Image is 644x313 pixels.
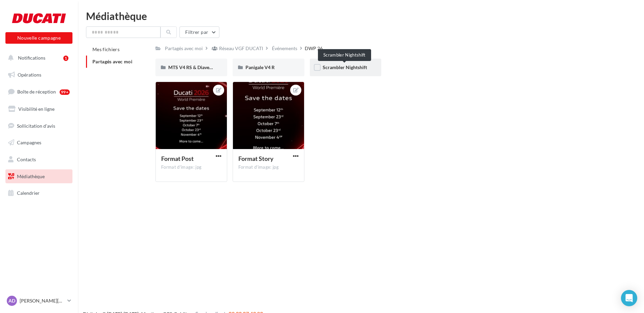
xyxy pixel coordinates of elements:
[4,135,74,150] a: Campagnes
[238,164,299,170] div: Format d'image: jpg
[4,68,74,82] a: Opérations
[5,294,72,307] a: AD [PERSON_NAME][DEMOGRAPHIC_DATA]
[4,169,74,184] a: Médiathèque
[4,186,74,200] a: Calendrier
[60,89,70,95] div: 99+
[161,155,194,162] span: Format Post
[621,290,637,306] div: Open Intercom Messenger
[20,297,65,304] p: [PERSON_NAME][DEMOGRAPHIC_DATA]
[4,84,74,99] a: Boîte de réception99+
[305,45,323,52] div: DWP 26
[272,45,297,52] div: Événements
[4,102,74,116] a: Visibilité en ligne
[18,106,55,112] span: Visibilité en ligne
[8,297,15,304] span: AD
[4,51,71,65] button: Notifications 1
[63,56,68,61] div: 1
[161,164,221,170] div: Format d'image: jpg
[86,11,636,21] div: Médiathèque
[245,64,275,70] span: Panigale V4 R
[17,89,56,95] span: Boîte de réception
[18,55,45,61] span: Notifications
[4,152,74,167] a: Contacts
[92,59,132,64] span: Partagés avec moi
[219,45,263,52] div: Réseau VGF DUCATI
[238,155,274,162] span: Format Story
[17,123,55,128] span: Sollicitation d'avis
[4,119,74,133] a: Sollicitation d'avis
[92,46,120,52] span: Mes fichiers
[17,140,41,145] span: Campagnes
[318,49,371,61] div: Scrambler Nightshift
[17,156,36,162] span: Contacts
[179,26,219,38] button: Filtrer par
[165,45,203,52] div: Partagés avec moi
[323,64,367,70] span: Scrambler Nightshift
[5,32,72,44] button: Nouvelle campagne
[17,173,45,179] span: Médiathèque
[168,64,224,70] span: MTS V4 RS & Diavel V4 RS
[18,72,41,78] span: Opérations
[17,190,40,196] span: Calendrier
